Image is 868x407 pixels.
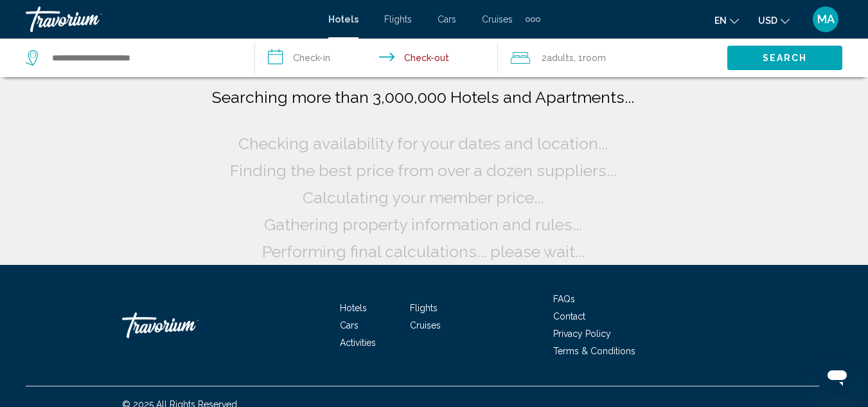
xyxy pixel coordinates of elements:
[583,53,606,63] span: Room
[328,14,359,24] a: Hotels
[547,53,574,63] span: Adults
[340,338,376,348] a: Activities
[26,6,315,32] a: Travorium
[526,9,540,30] button: Extra navigation items
[264,215,582,234] span: Gathering property information and rules...
[212,87,634,107] span: Searching more than 3,000,000 Hotels and Apartments...
[758,11,790,30] button: Change currency
[763,53,808,64] span: Search
[553,294,575,304] a: FAQs
[482,14,513,24] a: Cruises
[340,320,359,330] a: Cars
[438,14,456,24] a: Cars
[230,161,616,180] span: Finding the best price from over a dozen suppliers...
[553,311,585,321] a: Contact
[384,14,412,24] a: Flights
[410,320,441,330] a: Cruises
[262,242,585,261] span: Performing final calculations... please wait...
[498,39,727,77] button: Travelers: 2 adults, 0 children
[714,11,739,30] button: Change language
[714,15,727,26] span: en
[238,134,608,153] span: Checking availability for your dates and location...
[553,346,635,356] a: Terms & Conditions
[553,329,611,339] a: Privacy Policy
[727,46,842,69] button: Search
[255,39,497,77] button: Check in and out dates
[809,6,842,33] button: User Menu
[303,188,544,207] span: Calculating your member price...
[817,356,858,397] iframe: Button to launch messaging window
[817,13,835,26] span: MA
[410,303,438,313] a: Flights
[574,49,606,67] span: , 1
[122,306,251,345] a: Travorium
[758,15,777,26] span: USD
[340,303,367,313] a: Hotels
[542,49,574,67] span: 2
